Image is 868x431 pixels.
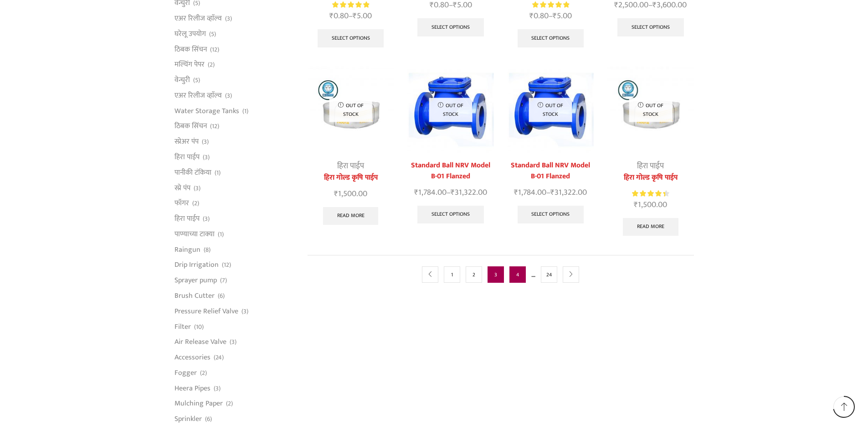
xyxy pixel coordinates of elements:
nav: Product Pagination [308,255,694,294]
span: (3) [230,338,236,347]
bdi: 1,784.00 [414,186,447,199]
span: – [407,187,493,199]
bdi: 5.00 [353,9,372,23]
span: (12) [210,45,219,54]
span: … [531,269,535,280]
a: स्प्रेअर पंप [175,134,199,150]
span: (12) [222,260,231,270]
span: – [508,187,594,199]
img: Heera GOLD Krishi Pipe [308,67,394,153]
a: ठिबक सिंचन [175,119,207,134]
span: (5) [193,76,200,85]
a: मल्चिंग पेपर [175,57,205,73]
p: Out of stock [429,98,473,122]
span: (12) [210,122,219,131]
a: वेन्चुरी [175,73,190,88]
span: (6) [218,291,225,301]
img: Standard Ball NRV Model B-01 Flanzed [407,67,493,153]
a: Page 24 [541,266,557,283]
a: एअर रिलीज व्हाॅल्व [175,10,222,26]
span: (3) [225,14,232,23]
a: Page 1 [444,266,460,283]
a: Fogger [175,365,197,380]
span: – [508,10,594,22]
a: Page 4 [509,266,526,283]
a: स्प्रे पंप [175,180,190,196]
a: Brush Cutter [175,288,215,304]
span: (10) [194,322,204,332]
span: (2) [192,199,199,208]
a: Air Release Valve [175,334,226,350]
bdi: 1,500.00 [634,198,667,212]
a: Drip Irrigation [175,257,219,273]
a: Mulching Paper [175,396,223,411]
a: फॉगर [175,196,189,211]
span: (7) [220,276,227,285]
span: (1) [218,230,224,239]
span: Rated out of 5 [632,189,665,198]
img: Heera GOLD Krishi Pipe [607,67,693,153]
a: Water Storage Tanks [175,103,239,119]
bdi: 0.80 [529,9,549,23]
a: Standard Ball NRV Model B-01 Flanzed [508,160,594,182]
span: ₹ [329,9,334,23]
a: Select options for “Standard Ball NRV Model B-01 Flanzed” [518,206,584,224]
a: ठिबक सिंचन [175,42,207,57]
span: – [308,10,394,22]
a: हिरा पाईप [175,211,200,227]
span: ₹ [553,9,557,23]
span: ₹ [529,9,534,23]
a: हिरा पाईप [637,159,664,173]
a: Heera Pipes [175,380,211,396]
a: Select options for “Heera Take Off” [518,29,584,47]
a: हिरा पाईप [175,149,200,165]
span: ₹ [414,186,418,199]
a: पानीकी टंकिया [175,165,211,180]
p: Out of stock [329,98,372,122]
a: Accessories [175,350,211,365]
a: Select options for “Standard Ball NRV Model B-01 Flanzed” [417,206,484,224]
span: ₹ [550,186,555,199]
a: Read more about “हिरा गोल्ड कृषि पाईप” [623,218,678,236]
span: (3) [203,214,210,223]
a: Read more about “हिरा गोल्ड कृषि पाईप” [323,207,379,225]
a: Select options for “हिरा टेक-अप” [417,18,484,36]
span: (5) [209,30,216,39]
span: ₹ [634,198,638,212]
span: (3) [214,384,221,393]
span: ₹ [353,9,357,23]
a: Standard Ball NRV Model B-01 Flanzed [407,160,493,182]
div: Rated 4.50 out of 5 [632,189,669,198]
span: (2) [208,60,215,69]
a: हिरा गोल्ड कृषि पाईप [308,172,394,183]
a: घरेलू उपयोग [175,26,206,42]
span: ₹ [334,187,338,201]
a: हिरा गोल्ड कृषि पाईप [607,172,693,183]
img: Standard Ball NRV Model B-01 Flanzed [508,67,594,153]
bdi: 1,784.00 [514,186,546,199]
a: हिरा पाईप [337,159,364,173]
span: ₹ [451,186,455,199]
span: (6) [205,415,212,424]
p: Out of stock [529,98,572,122]
bdi: 1,500.00 [334,187,367,201]
span: (2) [200,369,207,378]
span: (3) [194,184,200,193]
a: Select options for “हिरा गोल्ड कृषी पाईप ब्लॅक” [617,18,684,36]
bdi: 31,322.00 [451,186,487,199]
a: Sprinkler [175,411,202,427]
a: Raingun [175,242,200,257]
p: Out of stock [629,98,672,122]
span: (3) [241,307,248,316]
span: (3) [225,91,232,100]
a: Page 2 [466,266,482,283]
span: (3) [203,153,210,162]
span: Page 3 [488,266,504,283]
span: (8) [204,245,211,254]
a: Select options for “Heera Lateral End Cap” [318,29,384,47]
bdi: 5.00 [553,9,572,23]
span: (1) [215,168,221,177]
bdi: 0.80 [329,9,349,23]
span: ₹ [514,186,518,199]
a: Sprayer pump [175,273,217,288]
